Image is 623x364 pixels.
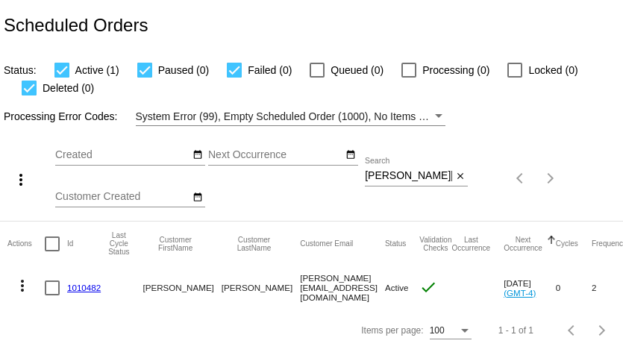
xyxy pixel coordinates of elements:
[4,110,118,122] span: Processing Error Codes:
[158,61,209,79] span: Paused (0)
[587,316,617,345] button: Next page
[331,61,383,79] span: Queued (0)
[455,171,466,183] mat-icon: close
[4,64,37,76] span: Status:
[452,169,468,184] button: Clear
[300,266,385,310] mat-cell: [PERSON_NAME][EMAIL_ADDRESS][DOMAIN_NAME]
[43,79,94,97] span: Deleted (0)
[67,283,101,292] a: 1010482
[12,171,30,189] mat-icon: more_vert
[222,266,300,310] mat-cell: [PERSON_NAME]
[536,163,566,193] button: Next page
[504,236,542,252] button: Change sorting for NextOccurrenceUtc
[385,283,409,292] span: Active
[556,266,592,310] mat-cell: 0
[419,222,451,266] mat-header-cell: Validation Checks
[75,61,119,79] span: Active (1)
[419,278,437,296] mat-icon: check
[192,149,203,161] mat-icon: date_range
[136,107,445,126] mat-select: Filter by Processing Error Codes
[7,222,45,266] mat-header-cell: Actions
[143,236,207,252] button: Change sorting for CustomerFirstName
[67,239,73,248] button: Change sorting for Id
[208,149,342,161] input: Next Occurrence
[504,266,556,310] mat-cell: [DATE]
[430,326,472,336] mat-select: Items per page:
[222,236,287,252] button: Change sorting for CustomerLastName
[55,191,190,203] input: Customer Created
[498,325,533,336] div: 1 - 1 of 1
[451,236,490,252] button: Change sorting for LastOccurrenceUtc
[248,61,292,79] span: Failed (0)
[557,316,587,345] button: Previous page
[300,239,353,248] button: Change sorting for CustomerEmail
[365,170,452,182] input: Search
[556,239,578,248] button: Change sorting for Cycles
[504,288,536,298] a: (GMT-4)
[345,149,356,161] mat-icon: date_range
[13,277,31,295] mat-icon: more_vert
[422,61,489,79] span: Processing (0)
[361,325,423,336] div: Items per page:
[385,239,406,248] button: Change sorting for Status
[528,61,577,79] span: Locked (0)
[192,192,203,204] mat-icon: date_range
[4,15,148,36] h2: Scheduled Orders
[108,231,129,256] button: Change sorting for LastProcessingCycleId
[55,149,190,161] input: Created
[506,163,536,193] button: Previous page
[143,266,221,310] mat-cell: [PERSON_NAME]
[430,325,445,336] span: 100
